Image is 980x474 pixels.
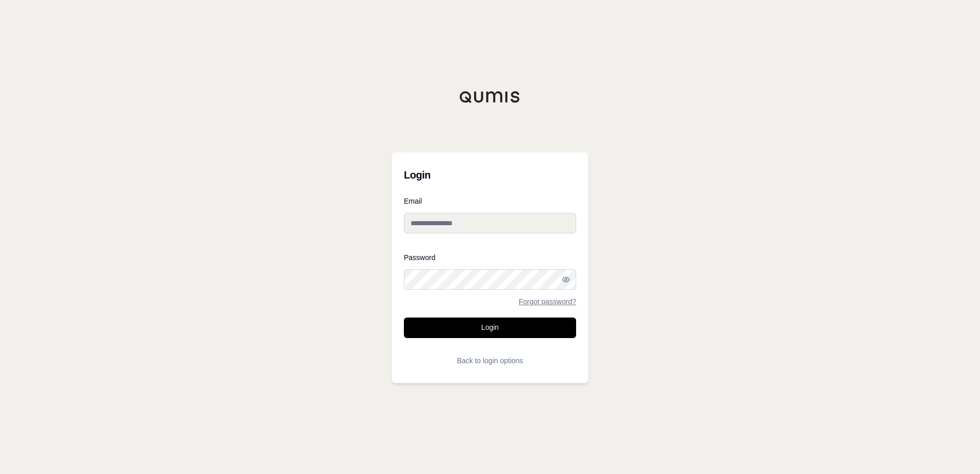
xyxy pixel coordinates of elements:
[404,318,576,338] button: Login
[404,197,576,205] label: Email
[519,298,576,305] a: Forgot password?
[404,350,576,371] button: Back to login options
[459,91,521,103] img: Qumis
[404,165,576,185] h3: Login
[404,254,576,261] label: Password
